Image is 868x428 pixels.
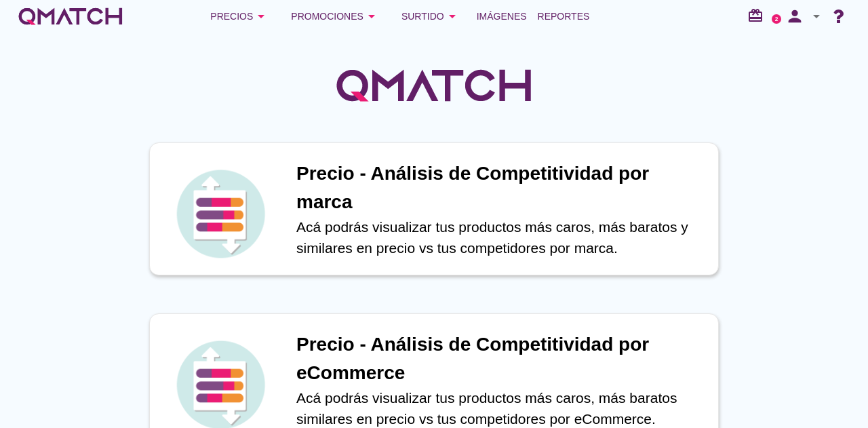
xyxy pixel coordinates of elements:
[296,159,705,216] h1: Precio - Análisis de Competitividad por marca
[538,8,590,24] span: Reportes
[16,3,125,30] a: white-qmatch-logo
[808,8,825,24] i: arrow_drop_down
[296,330,705,387] h1: Precio - Análisis de Competitividad por eCommerce
[747,7,769,24] i: redeem
[775,16,778,22] text: 2
[363,8,380,24] i: arrow_drop_down
[477,8,527,24] span: Imágenes
[210,8,269,24] div: Precios
[130,142,738,275] a: iconPrecio - Análisis de Competitividad por marcaAcá podrás visualizar tus productos más caros, m...
[391,3,471,30] button: Surtido
[291,8,380,24] div: Promociones
[471,3,532,30] a: Imágenes
[253,8,269,24] i: arrow_drop_down
[781,7,808,26] i: person
[173,166,268,261] img: icon
[296,216,705,259] p: Acá podrás visualizar tus productos más caros, más baratos y similares en precio vs tus competido...
[772,14,781,24] a: 2
[332,52,536,119] img: QMatchLogo
[199,3,280,30] button: Precios
[401,8,460,24] div: Surtido
[444,8,460,24] i: arrow_drop_down
[532,3,595,30] a: Reportes
[280,3,391,30] button: Promociones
